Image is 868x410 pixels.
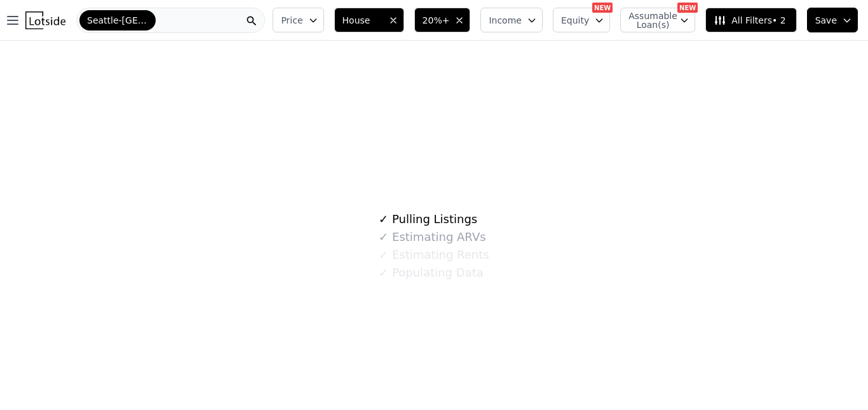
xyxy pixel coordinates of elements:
[87,14,148,27] span: Seattle-[GEOGRAPHIC_DATA]-[GEOGRAPHIC_DATA]
[273,8,323,32] button: Price
[620,8,695,32] button: Assumable Loan(s)
[561,14,589,27] span: Equity
[807,8,858,32] button: Save
[592,3,613,13] div: NEW
[628,11,669,29] span: Assumable Loan(s)
[379,266,388,279] span: ✓
[281,14,302,27] span: Price
[815,14,837,27] span: Save
[379,228,485,246] div: Estimating ARVs
[705,8,796,32] button: All Filters• 2
[379,249,388,261] span: ✓
[414,8,471,32] button: 20%+
[379,210,477,228] div: Pulling Listings
[423,14,450,27] span: 20%+
[677,3,698,13] div: NEW
[379,246,489,264] div: Estimating Rents
[480,8,543,32] button: Income
[379,231,388,243] span: ✓
[334,8,404,32] button: House
[379,264,483,282] div: Populating Data
[714,14,785,27] span: All Filters • 2
[342,14,383,27] span: House
[25,11,65,29] img: Lotside
[379,213,388,226] span: ✓
[489,14,522,27] span: Income
[553,8,610,32] button: Equity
